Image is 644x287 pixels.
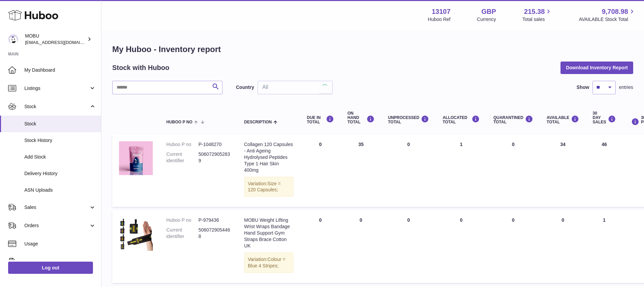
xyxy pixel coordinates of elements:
span: My Dashboard [24,67,96,73]
img: product image [119,217,153,251]
div: Currency [477,16,496,23]
td: 0 [341,210,381,283]
div: Variation: [244,177,293,197]
div: AVAILABLE Total [547,115,579,124]
div: Huboo Ref [428,16,451,23]
td: 0 [300,210,341,283]
dd: 5060729052839 [198,151,231,164]
span: 0 [512,217,515,223]
label: Country [236,84,254,91]
span: Total sales [522,16,552,23]
span: AVAILABLE Stock Total [579,16,636,23]
span: Colour = Blue 4 Stripes; [248,257,285,268]
dt: Current identifier [166,151,198,164]
div: ON HAND Total [348,111,375,125]
label: Show [577,84,589,91]
td: 34 [540,135,586,207]
span: [EMAIL_ADDRESS][DOMAIN_NAME] [25,40,99,45]
dd: P-979436 [198,217,231,223]
span: 0 [512,142,515,147]
span: 215.38 [524,7,545,16]
dd: P-1048270 [198,141,231,148]
img: product image [119,141,153,175]
div: MOBU Weight Lifting Wrist Wraps Bandage Hand Support Gym Straps Brace Cotton UK [244,217,293,249]
dt: Huboo P no [166,217,198,223]
td: 35 [341,135,381,207]
h1: My Huboo - Inventory report [112,44,633,55]
td: 0 [436,210,486,283]
img: mo@mobu.co.uk [8,34,18,44]
td: 0 [540,210,586,283]
a: 215.38 Total sales [522,7,552,23]
span: Listings [24,85,89,92]
span: 9,708.98 [602,7,628,16]
td: 0 [381,210,436,283]
span: Description [244,120,272,124]
div: UNPROCESSED Total [388,115,429,124]
span: Stock [24,103,89,110]
span: Usage [24,241,96,247]
td: 0 [381,135,436,207]
div: ALLOCATED Total [443,115,480,124]
span: Sales [24,204,89,211]
div: QUARANTINED Total [493,115,533,124]
span: entries [619,84,633,91]
div: DUE IN TOTAL [307,115,334,124]
span: Delivery History [24,170,96,177]
dd: 5060729054468 [198,227,231,240]
strong: GBP [481,7,496,16]
dt: Current identifier [166,227,198,240]
a: Log out [8,262,93,274]
span: Huboo P no [166,120,192,124]
span: ASN Uploads [24,187,96,193]
strong: 13107 [432,7,451,16]
a: 9,708.98 AVAILABLE Stock Total [579,7,636,23]
span: Stock History [24,137,96,144]
span: Orders [24,222,89,229]
span: Size = 120 Capsules; [248,181,281,193]
td: 0 [300,135,341,207]
td: 1 [586,210,623,283]
td: 1 [436,135,486,207]
div: Variation: [244,253,293,273]
span: Invoicing and Payments [24,259,89,265]
span: Stock [24,121,96,127]
span: Add Stock [24,154,96,160]
dt: Huboo P no [166,141,198,148]
td: 46 [586,135,623,207]
div: MOBU [25,33,86,46]
h2: Stock with Huboo [112,63,169,72]
div: 30 DAY SALES [593,111,616,125]
button: Download Inventory Report [560,62,633,74]
div: Collagen 120 Capsules - Anti Ageing Hydrolysed Peptides Type 1 Hair Skin 400mg [244,141,293,173]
